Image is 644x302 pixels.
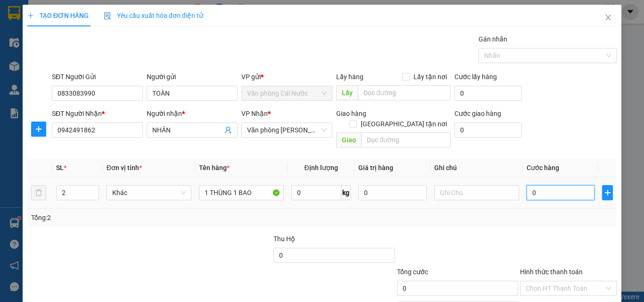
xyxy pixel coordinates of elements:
[31,122,46,137] button: plus
[4,21,180,33] li: 85 [PERSON_NAME]
[434,185,519,200] input: Ghi Chú
[430,159,523,177] th: Ghi chú
[603,189,612,196] span: plus
[247,123,327,137] span: Văn phòng Hồ Chí Minh
[27,12,89,19] span: TẠO ĐƠN HÀNG
[147,72,238,82] div: Người gửi
[54,6,133,18] b: [PERSON_NAME]
[336,85,358,100] span: Lấy
[336,132,361,147] span: Giao
[604,14,612,21] span: close
[112,186,186,200] span: Khác
[54,34,62,42] span: phone
[304,164,338,171] span: Định lượng
[27,12,34,19] span: plus
[31,185,46,200] button: delete
[336,73,363,81] span: Lấy hàng
[361,132,451,147] input: Dọc đường
[602,185,613,200] button: plus
[410,72,451,82] span: Lấy tận nơi
[336,110,366,117] span: Giao hàng
[224,126,232,134] span: user-add
[454,73,497,81] label: Cước lấy hàng
[32,125,46,133] span: plus
[520,268,583,276] label: Hình thức thanh toán
[31,212,249,223] div: Tổng: 2
[341,185,351,200] span: kg
[358,164,393,171] span: Giá trị hàng
[247,86,327,100] span: Văn phòng Cái Nước
[358,185,426,200] input: 0
[397,268,428,276] span: Tổng cước
[52,108,143,119] div: SĐT Người Nhận
[107,164,142,171] span: Đơn vị tính
[199,164,230,171] span: Tên hàng
[4,59,158,74] b: GỬI : Văn phòng Cái Nước
[4,33,180,44] li: 02839.63.63.63
[241,72,332,82] div: VP gửi
[52,72,143,82] div: SĐT Người Gửi
[104,12,203,19] span: Yêu cầu xuất hóa đơn điện tử
[357,119,451,129] span: [GEOGRAPHIC_DATA] tận nơi
[54,23,62,30] span: environment
[454,110,501,117] label: Cước giao hàng
[273,235,295,243] span: Thu Hộ
[527,164,559,171] span: Cước hàng
[479,35,507,43] label: Gán nhãn
[241,110,268,117] span: VP Nhận
[454,86,522,101] input: Cước lấy hàng
[454,122,522,138] input: Cước giao hàng
[595,5,621,31] button: Close
[358,85,451,100] input: Dọc đường
[104,12,111,20] img: icon
[147,108,238,119] div: Người nhận
[199,185,284,200] input: VD: Bàn, Ghế
[56,164,64,171] span: SL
